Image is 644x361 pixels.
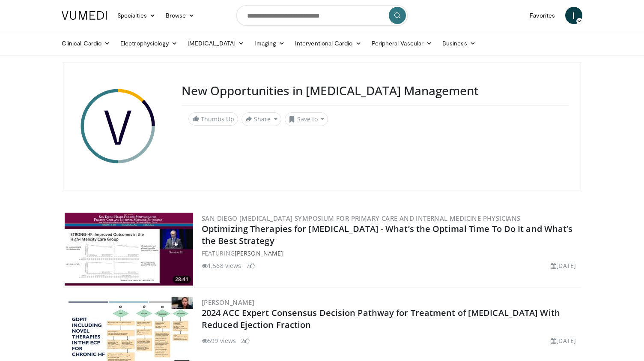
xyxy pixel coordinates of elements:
[551,261,576,270] li: [DATE]
[202,336,236,345] li: 599 views
[182,35,249,52] a: [MEDICAL_DATA]
[367,35,437,52] a: Peripheral Vascular
[551,336,576,345] li: [DATE]
[202,261,241,270] li: 1,568 views
[290,35,367,52] a: Interventional Cardio
[241,112,281,126] button: Share
[202,223,573,247] a: Optimizing Therapies for [MEDICAL_DATA] - What’s the Optimal Time To Do It and What’s the Best St...
[285,112,328,126] button: Save to
[112,7,161,24] a: Specialties
[437,35,481,52] a: Business
[525,7,560,24] a: Favorites
[565,7,582,24] a: I
[161,7,200,24] a: Browse
[202,214,521,223] a: San Diego [MEDICAL_DATA] Symposium for Primary Care and Internal Medicine Physicians
[182,84,569,98] h3: New Opportunities in [MEDICAL_DATA] Management
[62,11,107,20] img: VuMedi Logo
[188,112,238,126] a: Thumbs Up
[236,5,408,26] input: Search topics, interventions
[65,213,193,286] img: 01177b07-39ba-4164-a52b-3bee7f4b48fb.300x170_q85_crop-smart_upscale.jpg
[249,35,290,52] a: Imaging
[57,35,115,52] a: Clinical Cardio
[241,336,250,345] li: 2
[235,249,283,257] a: [PERSON_NAME]
[115,35,182,52] a: Electrophysiology
[65,213,193,286] a: 28:41
[246,261,255,270] li: 7
[173,276,191,283] span: 28:41
[202,249,579,258] div: FEATURING
[202,307,560,331] a: 2024 ACC Expert Consensus Decision Pathway for Treatment of [MEDICAL_DATA] With Reduced Ejection ...
[202,298,254,307] a: [PERSON_NAME]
